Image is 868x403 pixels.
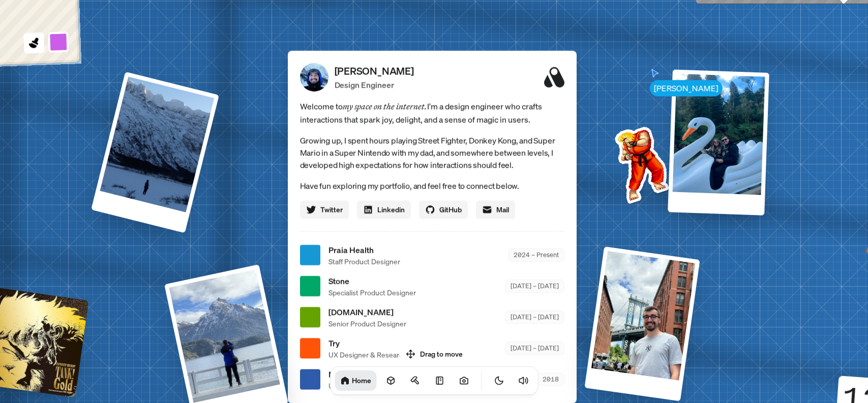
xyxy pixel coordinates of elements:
button: Toggle Theme [489,370,509,391]
span: Senior Product Designer [328,318,406,329]
span: Twitter [320,204,343,215]
a: Linkedin [357,200,411,219]
span: Welcome to I'm a design engineer who crafts interactions that spark joy, delight, and a sense of ... [300,99,564,126]
span: Specialist Product Designer [328,287,416,298]
p: Growing up, I spent hours playing Street Fighter, Donkey Kong, and Super Mario in a Super Nintend... [300,134,564,171]
span: Staff Product Designer [328,256,400,266]
div: [DATE] – [DATE] [505,280,564,292]
span: [DOMAIN_NAME] [328,306,406,318]
img: Profile Picture [300,63,328,91]
a: GitHub [419,200,468,219]
div: 2024 – Present [508,249,564,261]
div: 2018 [537,373,564,386]
h1: Home [352,375,371,385]
span: Praia Health [328,244,400,256]
span: GitHub [439,204,462,215]
div: [DATE] – [DATE] [505,342,564,355]
p: Design Engineer [335,78,414,91]
p: [PERSON_NAME] [335,63,414,78]
p: Have fun exploring my portfolio, and feel free to connect below. [300,179,564,192]
a: Home [335,370,376,391]
span: Stone [328,275,416,287]
span: Mail [496,204,509,215]
em: my space on the internet. [343,101,427,111]
span: Linkedin [377,204,405,215]
img: Profile example [588,111,691,214]
button: Toggle Audio [513,370,533,391]
a: Twitter [300,200,349,219]
div: [DATE] – [DATE] [505,311,564,324]
span: Try [328,337,413,349]
a: Mail [476,200,515,219]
